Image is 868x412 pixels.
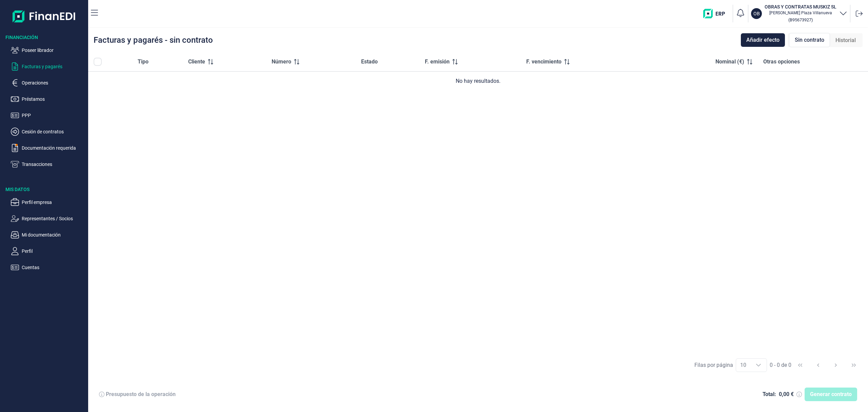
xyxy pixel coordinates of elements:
[694,361,733,369] div: Filas por página
[22,263,85,271] p: Cuentas
[13,5,76,27] img: Logo de aplicación
[11,263,85,271] button: Cuentas
[11,198,85,206] button: Perfil empresa
[272,58,291,66] span: Número
[765,10,836,16] p: [PERSON_NAME] Plaza Villanueva
[11,79,85,87] button: Operaciones
[792,357,808,373] button: First Page
[795,36,824,44] span: Sin contrato
[11,231,85,239] button: Mi documentación
[22,46,85,54] p: Poseer librador
[22,62,85,71] p: Facturas y pagarés
[22,128,85,136] p: Cesión de contratos
[741,33,785,47] button: Añadir efecto
[138,58,149,66] span: Tipo
[810,357,826,373] button: Previous Page
[750,359,767,372] div: Choose
[830,34,861,47] div: Historial
[11,214,85,223] button: Representantes / Socios
[11,46,85,54] button: Poseer librador
[763,391,776,398] div: Total:
[526,58,561,66] span: F. vencimiento
[11,160,85,168] button: Transacciones
[22,231,85,239] p: Mi documentación
[753,10,760,17] p: OB
[828,357,844,373] button: Next Page
[106,391,176,398] div: Presupuesto de la operación
[746,36,780,44] span: Añadir efecto
[22,111,85,119] p: PPP
[94,77,863,85] div: No hay resultados.
[835,36,856,44] span: Historial
[22,198,85,206] p: Perfil empresa
[11,247,85,255] button: Perfil
[22,79,85,87] p: Operaciones
[703,9,730,18] img: erp
[715,58,744,66] span: Nominal (€)
[779,391,794,398] div: 0,00 €
[789,33,830,47] div: Sin contrato
[22,95,85,103] p: Préstamos
[425,58,450,66] span: F. emisión
[94,58,102,66] div: All items unselected
[11,95,85,103] button: Préstamos
[22,247,85,255] p: Perfil
[846,357,862,373] button: Last Page
[751,3,847,24] button: OBOBRAS Y CONTRATAS MUSKIZ SL[PERSON_NAME] Plaza Villanueva(B95673927)
[11,62,85,71] button: Facturas y pagarés
[22,160,85,168] p: Transacciones
[11,144,85,152] button: Documentación requerida
[11,128,85,136] button: Cesión de contratos
[188,58,205,66] span: Cliente
[11,111,85,119] button: PPP
[788,17,813,22] small: Copiar cif
[765,3,836,10] h3: OBRAS Y CONTRATAS MUSKIZ SL
[770,362,791,368] span: 0 - 0 de 0
[361,58,378,66] span: Estado
[763,58,800,66] span: Otras opciones
[94,36,213,44] div: Facturas y pagarés - sin contrato
[22,214,85,223] p: Representantes / Socios
[22,144,85,152] p: Documentación requerida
